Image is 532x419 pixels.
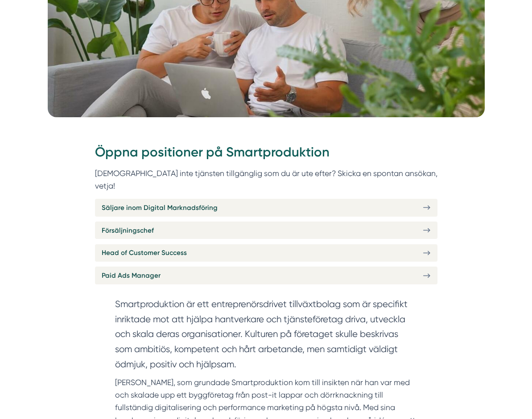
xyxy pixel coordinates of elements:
section: Smartproduktion är ett entreprenörsdrivet tillväxtbolag som är specifikt inriktade mot att hjälpa... [115,297,417,376]
a: Säljare inom Digital Marknadsföring [95,199,437,216]
span: Paid Ads Manager [102,270,161,281]
a: Försäljningschef [95,222,437,239]
span: Försäljningschef [102,225,154,236]
span: Head of Customer Success [102,247,187,258]
a: Paid Ads Manager [95,267,437,284]
p: [DEMOGRAPHIC_DATA] inte tjänsten tillgänglig som du är ute efter? Skicka en spontan ansökan, vetja! [95,167,437,192]
h2: Öppna positioner på Smartproduktion [95,143,437,167]
span: Säljare inom Digital Marknadsföring [102,202,218,213]
a: Head of Customer Success [95,244,437,262]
